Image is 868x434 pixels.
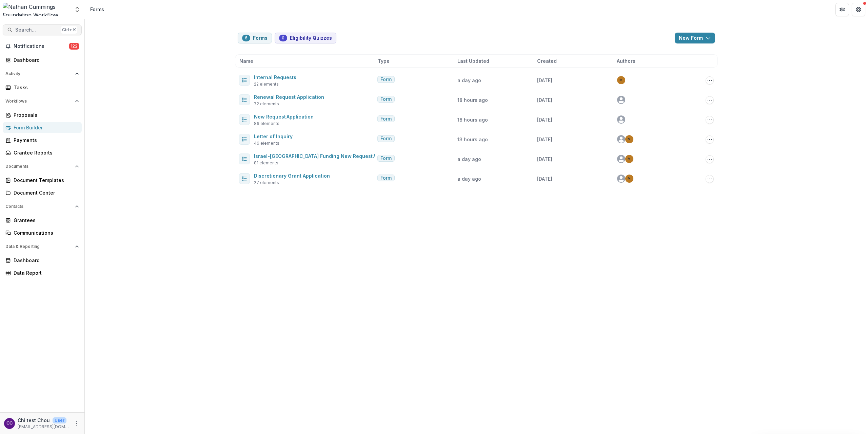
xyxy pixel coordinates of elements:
[18,424,70,430] p: [EMAIL_ADDRESS][DOMAIN_NAME]
[3,68,82,79] button: Open Activity
[14,124,76,131] div: Form Builder
[617,155,625,163] svg: avatar
[18,417,50,424] p: Chi test Chou
[628,138,631,141] div: Maya
[835,3,849,16] button: Partners
[239,57,253,65] span: Name
[245,36,248,40] span: 6
[14,229,76,236] div: Communications
[675,33,715,43] button: New Form
[3,24,82,35] button: Search...
[14,217,76,224] div: Grantees
[254,133,293,139] a: Letter of Inquiry
[3,96,82,107] button: Open Workflows
[617,175,625,183] svg: avatar
[852,3,865,16] button: Get Help
[282,36,284,40] span: 0
[3,134,82,146] a: Payments
[14,177,76,184] div: Document Templates
[380,156,392,161] span: Form
[254,94,324,100] a: Renewal Request Application
[380,96,392,102] span: Form
[706,155,714,163] button: Options
[72,419,80,428] button: More
[73,3,82,16] button: Open entity switcher
[617,135,625,143] svg: avatar
[3,41,82,52] button: Notifications122
[254,180,279,186] span: 27 elements
[14,257,76,264] div: Dashboard
[706,135,714,144] button: Options
[617,115,625,124] svg: avatar
[457,57,489,65] span: Last Updated
[537,176,552,182] span: [DATE]
[628,157,631,161] div: Maya
[3,54,82,66] a: Dashboard
[61,26,77,34] div: Ctrl + K
[537,156,552,162] span: [DATE]
[14,269,76,276] div: Data Report
[254,101,279,107] span: 72 elements
[275,33,336,43] button: Eligibility Quizzes
[457,137,488,142] span: 13 hours ago
[457,117,488,123] span: 18 hours ago
[14,56,76,64] div: Dashboard
[380,175,392,181] span: Form
[254,74,296,80] a: Internal Requests
[3,82,82,93] a: Tasks
[378,57,390,65] span: Type
[254,160,278,166] span: 81 elements
[380,116,392,122] span: Form
[5,164,72,169] span: Documents
[457,156,481,162] span: a day ago
[3,187,82,198] a: Document Center
[254,140,279,146] span: 46 elements
[3,109,82,121] a: Proposals
[617,96,625,104] svg: avatar
[706,76,714,85] button: Options
[14,43,69,49] span: Notifications
[14,84,76,91] div: Tasks
[457,77,481,83] span: a day ago
[380,77,392,83] span: Form
[14,111,76,119] div: Proposals
[3,267,82,278] a: Data Report
[254,121,279,127] span: 86 elements
[706,96,714,104] button: Options
[14,137,76,144] div: Payments
[3,201,82,212] button: Open Contacts
[617,57,635,65] span: Authors
[15,27,58,33] span: Search...
[3,241,82,252] button: Open Data & Reporting
[6,421,13,426] div: Chi test Chou
[457,176,481,182] span: a day ago
[3,161,82,172] button: Open Documents
[537,137,552,142] span: [DATE]
[457,97,488,103] span: 18 hours ago
[706,116,714,124] button: Options
[238,33,272,43] button: Forms
[537,77,552,83] span: [DATE]
[5,71,72,76] span: Activity
[3,147,82,158] a: Grantee Reports
[254,173,330,179] a: Discretionary Grant Application
[5,204,72,209] span: Contacts
[537,117,552,123] span: [DATE]
[619,78,623,82] div: Maya
[5,244,72,249] span: Data & Reporting
[69,43,79,50] span: 122
[380,136,392,142] span: Form
[87,4,107,14] nav: breadcrumb
[628,177,631,180] div: Maya
[254,81,279,87] span: 22 elements
[254,153,400,159] a: Israel-[GEOGRAPHIC_DATA] Funding New Request Application
[3,3,70,16] img: Nathan Cummings Foundation Workflow Sandbox logo
[537,57,557,65] span: Created
[14,149,76,156] div: Grantee Reports
[90,6,104,13] div: Forms
[3,215,82,226] a: Grantees
[14,189,76,196] div: Document Center
[254,114,314,120] a: New Request Application
[3,227,82,238] a: Communications
[5,99,72,104] span: Workflows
